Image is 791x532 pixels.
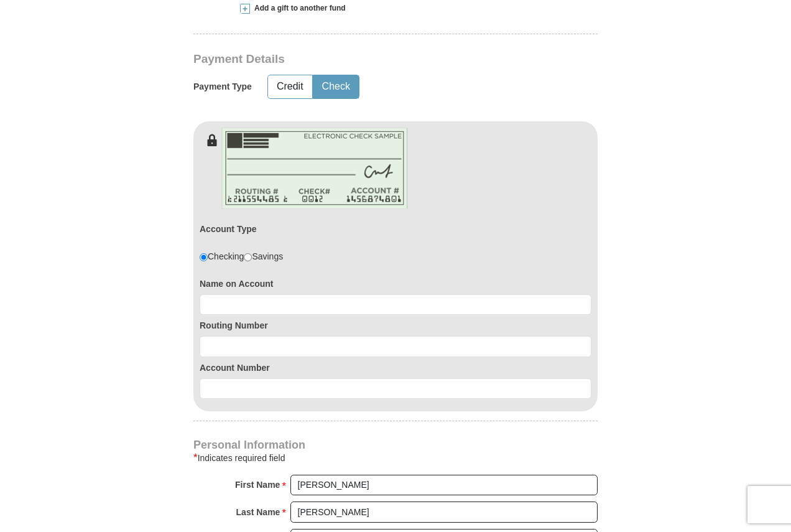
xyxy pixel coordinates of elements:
[193,450,598,465] div: Indicates required field
[200,223,257,235] label: Account Type
[236,503,280,521] strong: Last Name
[200,362,591,374] label: Account Number
[235,476,280,493] strong: First Name
[200,319,591,332] label: Routing Number
[268,75,312,98] button: Credit
[193,82,252,92] h5: Payment Type
[193,52,511,67] h3: Payment Details
[250,3,346,14] span: Add a gift to another fund
[193,440,598,450] h4: Personal Information
[221,128,408,209] img: check-en.png
[313,75,359,98] button: Check
[200,250,283,263] div: Checking Savings
[200,278,591,290] label: Name on Account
